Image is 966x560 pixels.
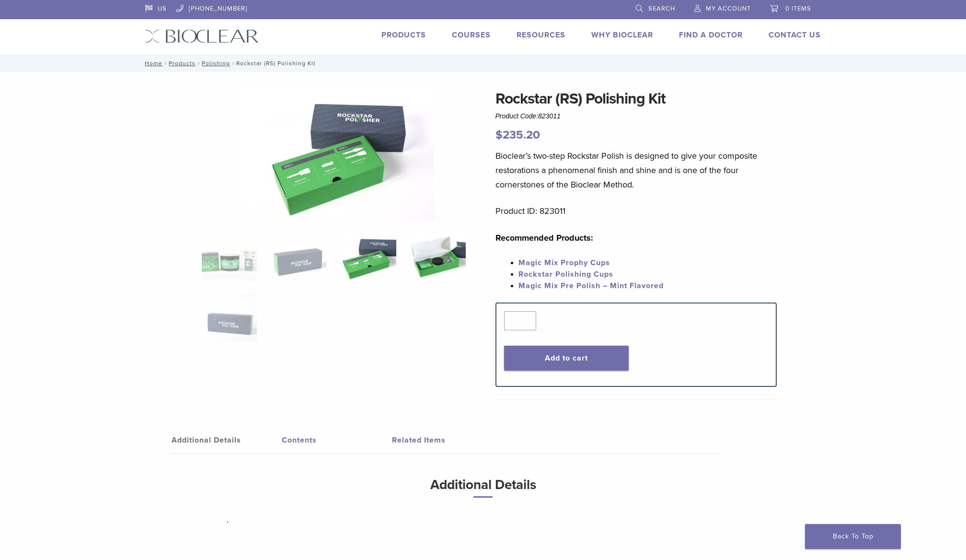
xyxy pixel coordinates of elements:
span: / [195,61,202,66]
a: Contact Us [769,30,821,40]
h3: Additional Details [227,473,739,505]
p: Product ID: 823011 [495,204,777,218]
a: Why Bioclear [591,30,653,40]
span: / [162,61,169,66]
button: Add to cart [504,346,629,371]
a: Find A Doctor [679,30,743,40]
span: Product Code: [495,112,561,120]
a: Products [381,30,426,40]
a: Home [142,60,162,67]
span: 0 items [785,5,811,12]
span: 823011 [538,112,561,120]
a: Additional Details [172,427,282,454]
a: Contents [282,427,392,454]
span: / [230,61,236,66]
a: Magic Mix Pre Polish – Mint Flavored [518,281,664,291]
nav: Rockstar (RS) Polishing Kit [138,55,828,72]
a: Rockstar Polishing Cups [518,269,613,279]
img: Rockstar (RS) Polishing Kit - Image 5 [202,293,257,341]
a: Magic Mix Prophy Cups [518,258,610,268]
span: My Account [706,5,751,12]
a: Products [169,60,195,67]
img: Rockstar (RS) Polishing Kit - Image 4 [411,233,466,281]
a: Related Items [392,427,502,454]
bdi: 235.20 [495,128,540,142]
img: Rockstar (RS) Polishing Kit - Image 3 [234,87,434,221]
img: DSC_6582-copy-324x324.jpg [202,233,257,281]
img: Rockstar (RS) Polishing Kit - Image 2 [271,233,326,281]
h1: Rockstar (RS) Polishing Kit [495,87,777,110]
span: $ [495,128,503,142]
img: Bioclear [145,29,259,43]
span: Search [648,5,675,12]
img: Rockstar (RS) Polishing Kit - Image 3 [341,233,396,281]
a: Courses [452,30,491,40]
a: Back To Top [805,524,901,549]
a: Resources [517,30,565,40]
p: Bioclear’s two-step Rockstar Polish is designed to give your composite restorations a phenomenal ... [495,149,777,192]
p: . [227,513,739,527]
strong: Recommended Products: [495,233,593,243]
a: Polishing [202,60,230,67]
